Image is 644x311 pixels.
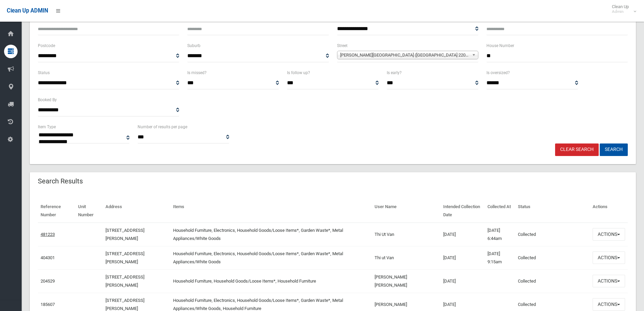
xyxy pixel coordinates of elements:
td: [DATE] 9:15am [485,246,515,269]
td: [DATE] [440,246,485,269]
td: Collected [515,246,590,269]
a: [STREET_ADDRESS][PERSON_NAME] [105,228,144,241]
td: Household Furniture, Electronics, Household Goods/Loose Items*, Garden Waste*, Metal Appliances/W... [170,223,372,246]
td: Household Furniture, Electronics, Household Goods/Loose Items*, Garden Waste*, Metal Appliances/W... [170,246,372,269]
label: Is early? [387,69,402,76]
td: [DATE] 6:44am [485,223,515,246]
small: Admin [612,9,629,14]
label: Item Type [38,123,56,131]
td: Thi ut Van [372,246,440,269]
label: Status [38,69,50,76]
header: Search Results [30,175,91,188]
td: Collected [515,223,590,246]
a: Clear Search [555,143,599,156]
label: Street [337,42,348,49]
label: Is missed? [187,69,207,76]
td: Household Furniture, Household Goods/Loose Items*, Household Furniture [170,269,372,293]
a: 404301 [41,255,55,260]
label: Is follow up? [287,69,310,76]
label: Number of results per page [138,123,187,131]
button: Search [600,143,628,156]
label: Is oversized? [486,69,510,76]
span: Clean Up [609,4,636,14]
button: Actions [593,298,625,311]
a: 204529 [41,279,55,284]
label: Postcode [38,42,55,49]
th: Reference Number [38,199,75,223]
th: Intended Collection Date [440,199,485,223]
button: Actions [593,251,625,264]
td: [PERSON_NAME] [PERSON_NAME] [372,269,440,293]
th: Status [515,199,590,223]
td: [DATE] [440,269,485,293]
a: 185607 [41,302,55,307]
span: [PERSON_NAME][GEOGRAPHIC_DATA] ([GEOGRAPHIC_DATA] 2200) [340,51,469,59]
a: 481223 [41,232,55,237]
td: [DATE] [440,223,485,246]
th: Unit Number [75,199,103,223]
a: [STREET_ADDRESS][PERSON_NAME] [105,274,144,288]
th: Address [103,199,170,223]
button: Actions [593,275,625,287]
th: Collected At [485,199,515,223]
button: Actions [593,228,625,241]
label: Suburb [187,42,200,49]
span: Clean Up ADMIN [7,7,48,14]
a: [STREET_ADDRESS][PERSON_NAME] [105,251,144,264]
a: [STREET_ADDRESS][PERSON_NAME] [105,298,144,311]
th: Actions [590,199,628,223]
th: Items [170,199,372,223]
th: User Name [372,199,440,223]
td: Thi Ut Van [372,223,440,246]
label: Booked By [38,96,57,104]
td: Collected [515,269,590,293]
label: House Number [486,42,514,49]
